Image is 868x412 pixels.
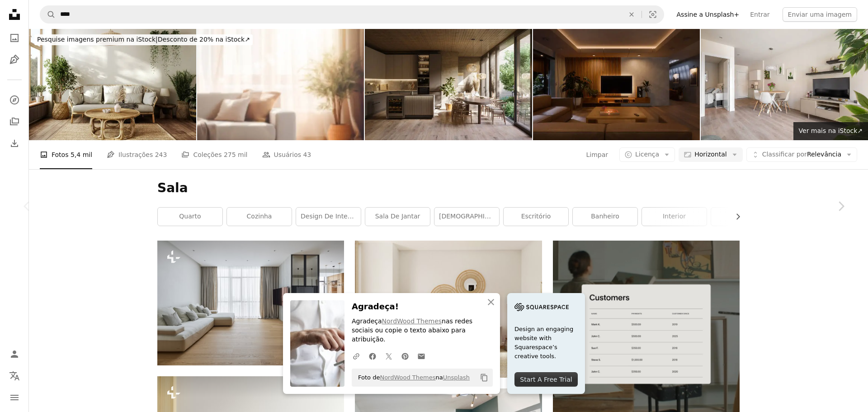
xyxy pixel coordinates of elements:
[37,36,158,43] span: Pesquise imagens premium na iStock |
[155,150,167,160] span: 243
[197,29,364,140] img: Vista borrada do interior de uma sala de estar com um sofá junto à janela.
[504,208,568,226] a: escritório
[746,147,857,162] button: Classificar porRelevância
[711,208,776,226] a: Casa
[40,6,56,23] button: Pesquise na Unsplash
[5,388,24,407] button: Menu
[5,91,24,109] a: Explorar
[434,208,499,226] a: [DEMOGRAPHIC_DATA]
[352,300,493,313] h3: Agradeça!
[701,29,868,140] img: Interior moderno em apartamento compacto com uma espaçosa sala conjugada com mesa, cadeiras e TV ...
[642,6,664,23] button: Pesquisa visual
[352,317,493,344] p: Agradeça nas redes sociais ou copie o texto abaixo para atribuição.
[5,29,24,47] a: Fotos
[762,150,841,159] span: Relevância
[381,347,397,365] a: Compartilhar no Twitter
[224,150,248,160] span: 275 mil
[157,180,740,196] h1: Sala
[443,374,470,381] a: Unsplash
[157,241,344,365] img: uma sala de estar cheia de móveis e uma TV de tela plana
[262,140,311,169] a: Usuários 43
[40,5,664,24] form: Pesquise conteúdo visual em todo o site
[5,367,24,385] button: Idioma
[364,347,381,365] a: Compartilhar no Facebook
[413,347,429,365] a: Compartilhar por e-mail
[365,208,430,226] a: Sala de jantar
[158,208,222,226] a: quarto
[476,370,492,385] button: Copiar para a área de transferência
[157,299,344,307] a: uma sala de estar cheia de móveis e uma TV de tela plana
[296,208,361,226] a: design de interiores
[355,241,542,378] img: uma sala de estar cheia de móveis e um espelho
[397,347,413,365] a: Compartilhar no Pinterest
[514,372,578,387] div: Start A Free Trial
[585,147,609,162] button: Limpar
[573,208,637,226] a: banheiro
[793,122,868,140] a: Ver mais na iStock↗
[37,36,250,43] span: Desconto de 20% na iStock ↗
[354,370,470,385] span: Foto de na
[5,345,24,363] a: Entrar / Cadastrar-se
[227,208,292,226] a: cozinha
[671,7,745,22] a: Assine a Unsplash+
[380,374,435,381] a: NordWood Themes
[507,293,585,394] a: Design an engaging website with Squarespace’s creative tools.Start A Free Trial
[745,7,775,22] a: Entrar
[181,140,247,169] a: Coleções 275 mil
[365,29,532,140] img: Interior moderno da cozinha com armários, ilha da cozinha, mesa de jantar, cadeiras e luzes pende...
[642,208,707,226] a: interior
[694,150,726,159] span: Horizontal
[514,325,578,361] span: Design an engaging website with Squarespace’s creative tools.
[622,6,642,23] button: Limpar
[619,147,675,162] button: Licença
[679,147,742,162] button: Horizontal
[29,29,196,140] img: Interior escandinavo moderno de inspiração boho com móveis de vime e plantas verdes
[107,140,167,169] a: Ilustrações 243
[5,134,24,152] a: Histórico de downloads
[783,7,857,22] button: Enviar uma imagem
[382,317,442,325] a: NordWood Themes
[799,127,863,134] span: Ver mais na iStock ↗
[762,151,807,158] span: Classificar por
[5,113,24,131] a: Coleções
[5,51,24,69] a: Ilustrações
[635,151,659,158] span: Licença
[303,150,311,160] span: 43
[814,163,868,250] a: Próximo
[29,29,258,51] a: Pesquise imagens premium na iStock|Desconto de 20% na iStock↗
[533,29,700,140] img: Interior da sala de estar à noite com TV iluminada e teto
[730,208,740,226] button: rolar lista para a direita
[514,300,569,314] img: file-1705255347840-230a6ab5bca9image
